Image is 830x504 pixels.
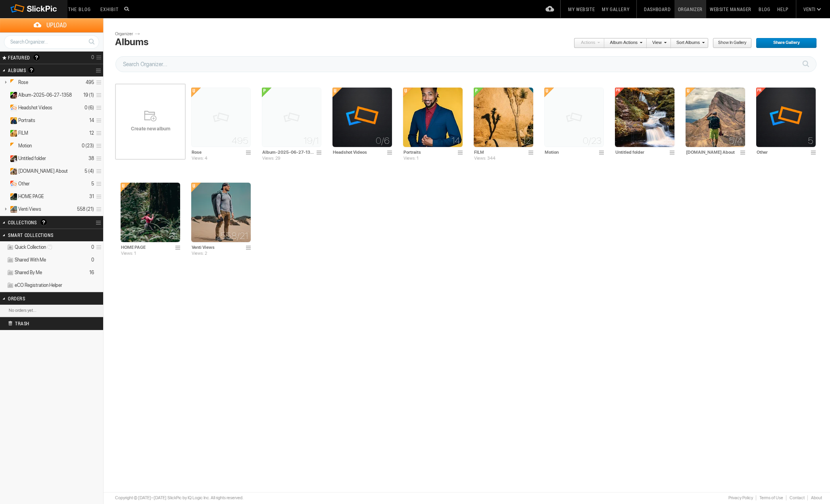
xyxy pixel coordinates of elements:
input: Rose [191,149,244,156]
img: about-ventiviews.webp [686,88,745,147]
a: Expand [1,181,8,187]
span: eCO Registration Helper [15,282,62,288]
ins: Public Album [7,92,17,99]
a: Expand [1,168,8,174]
a: Terms of Use [756,495,786,500]
input: HOME PAGE [121,244,173,251]
span: Show in Gallery [713,38,746,48]
input: Search Organizer... [4,35,99,49]
a: Actions [574,38,600,48]
img: album_sample.png [332,88,392,147]
span: Quick Collection [15,244,55,250]
span: Upload [10,18,103,32]
ins: Unlisted Album [7,105,17,111]
span: Views: 4 [192,156,207,161]
span: Rose [18,79,28,86]
div: Albums [115,36,148,48]
span: Views: 29 [262,156,281,161]
h2: Orders [8,292,75,304]
img: ventiview.webp [191,183,251,242]
a: Expand [1,193,8,199]
h2: Albums [8,64,75,76]
img: album_sample.png [756,88,816,147]
a: Album Actions [604,38,642,48]
span: 495 [232,137,248,144]
span: 5/4 [729,137,743,144]
span: Views: 1 [121,251,136,256]
input: Portraits [403,149,455,156]
span: Share Gallery [756,38,811,48]
span: Create new album [115,126,186,132]
img: ico_album_coll.png [7,282,14,289]
span: 31 [169,233,178,239]
input: Headshot Videos [332,149,385,156]
b: No orders yet... [9,308,37,313]
img: Drew9574_copy.webp [403,88,463,147]
a: Expand [1,105,8,111]
ins: Private Album [7,181,17,187]
span: Venti Views [18,206,41,212]
span: Album-2025-06-27-1358 [18,92,72,98]
span: 12 [522,137,531,144]
ins: Private Album [7,155,17,162]
span: Shared By Me [15,269,42,276]
span: HOME PAGE [18,193,44,200]
span: Views: 1 [403,156,419,161]
ins: Unlisted Album [7,206,17,213]
span: Other [18,181,30,187]
a: Expand [1,130,8,136]
input: Venti Views [191,244,244,251]
h2: Trash [8,317,82,329]
a: Expand [1,92,8,98]
a: View [647,38,667,48]
a: About [807,495,822,500]
a: Contact [786,495,807,500]
img: pix.gif [544,88,604,147]
span: Motion [18,143,32,149]
div: Copyright © [DATE]–[DATE] SlickPic by IQ Logic Inc. All rights reserved. [115,495,244,501]
span: Portraits [18,117,35,124]
input: Album-2025-06-27-1358 [262,149,314,156]
img: pix.gif [191,88,251,147]
input: Search Organizer... [115,56,817,72]
span: 38 [661,137,672,144]
span: Untitled folder [18,155,46,162]
a: Show in Gallery [713,38,752,48]
span: Shared With Me [15,257,46,263]
h2: Collections [8,216,75,228]
ins: Unlisted Album [7,143,17,149]
span: 5 [808,137,813,144]
span: FILM [18,130,28,136]
ins: Unlisted Album [7,193,17,200]
ins: Unlisted Album [7,117,17,124]
ins: Unlisted Album [7,79,17,86]
input: FILM [474,149,526,156]
h2: Smart Collections [8,229,75,241]
input: Search photos on SlickPic... [123,4,133,13]
span: 0/6 [376,137,390,144]
ins: Public Album [7,130,17,137]
span: 0/23 [583,137,601,144]
img: pix.gif [262,88,321,147]
span: 14 [452,137,460,144]
a: Sort Albums [671,38,705,48]
span: Views: 2 [192,251,207,256]
input: VentiViews.com About [686,149,738,156]
a: Expand [1,117,8,123]
img: DSC08055.webp [121,183,180,242]
input: Motion [544,149,597,156]
input: Untitled folder [615,149,667,156]
img: CAM_0717.webp [615,88,674,147]
img: IMG7339-R01-011.webp [474,88,533,147]
ins: Unlisted Album [7,168,17,175]
span: FEATURED [6,54,30,61]
span: Views: 344 [474,156,496,161]
span: VentiViews.com About [18,168,68,174]
a: Collection Options [96,217,103,228]
a: Expand [1,155,8,161]
a: Expand [1,143,8,149]
img: ico_album_quick.png [7,244,14,251]
span: Headshot Videos [18,105,52,111]
input: Other [756,149,809,156]
a: Privacy Policy [725,495,756,500]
